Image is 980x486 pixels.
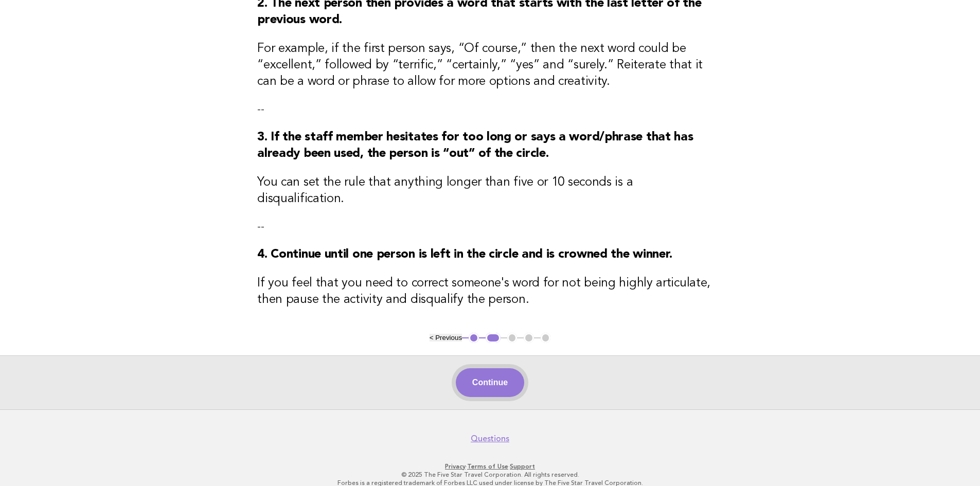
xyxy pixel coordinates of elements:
[257,220,723,234] p: --
[257,248,672,261] strong: 4. Continue until one person is left in the circle and is crowned the winner.
[257,41,723,90] h3: For example, if the first person says, “Of course,” then the next word could be “excellent,” foll...
[469,333,479,343] button: 1
[257,102,723,117] p: --
[445,463,466,470] a: Privacy
[467,463,508,470] a: Terms of Use
[257,275,723,308] h3: If you feel that you need to correct someone's word for not being highly articulate, then pause t...
[486,333,501,343] button: 2
[257,131,693,160] strong: 3. If the staff member hesitates for too long or says a word/phrase that has already been used, t...
[471,434,509,444] a: Questions
[430,334,462,341] button: < Previous
[175,462,805,471] p: · ·
[510,463,535,470] a: Support
[175,471,805,479] p: © 2025 The Five Star Travel Corporation. All rights reserved.
[257,174,723,207] h3: You can set the rule that anything longer than five or 10 seconds is a disqualification.
[456,368,524,397] button: Continue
